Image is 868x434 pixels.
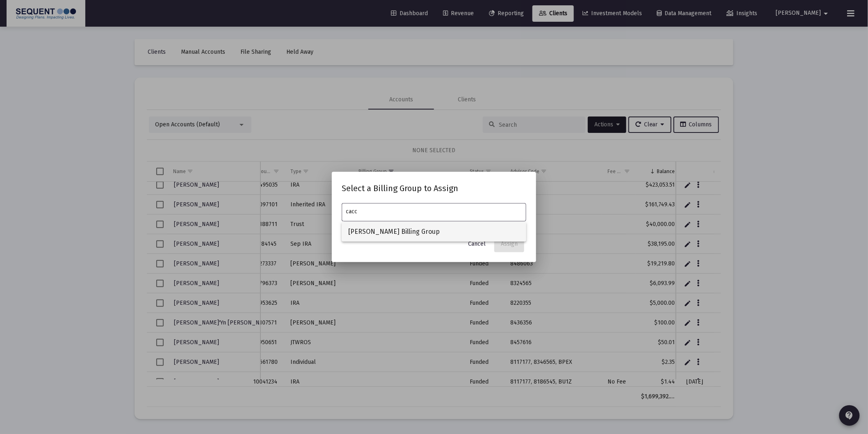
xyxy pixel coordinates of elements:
[468,240,486,247] span: Cancel
[346,208,522,215] input: Select a billing group
[494,236,524,252] button: Assign
[342,182,526,195] h2: Select a Billing Group to Assign
[348,222,520,242] span: [PERSON_NAME] Billing Group
[501,240,518,247] span: Assign
[461,236,492,252] button: Cancel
